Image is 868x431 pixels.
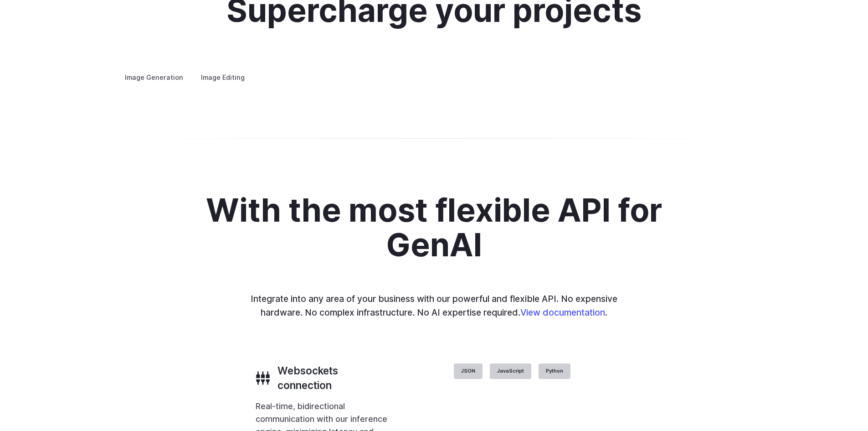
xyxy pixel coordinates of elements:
label: JavaScript [490,363,531,379]
h3: Websockets connection [277,363,390,393]
label: JSON [454,363,483,379]
h2: With the most flexible API for GenAI [180,193,688,263]
label: Python [539,363,570,379]
p: Integrate into any area of your business with our powerful and flexible API. No expensive hardwar... [245,292,624,320]
label: Image Editing [193,69,252,85]
a: View documentation [520,307,605,318]
label: Image Generation [117,69,191,85]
